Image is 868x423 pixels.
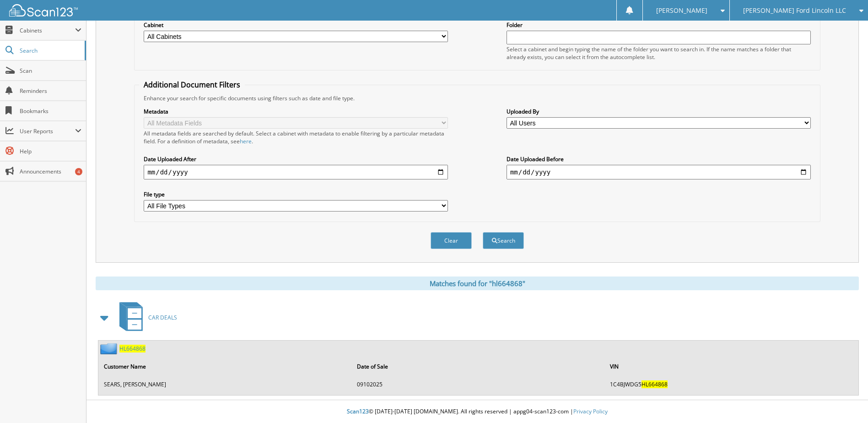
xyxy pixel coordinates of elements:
[99,357,351,376] th: Customer Name
[483,232,524,249] button: Search
[507,21,811,29] label: Folder
[96,277,859,290] div: Matches found for "hl664868"
[9,4,78,16] img: scan123-logo-white.svg
[99,377,351,392] td: SEARS, [PERSON_NAME]
[144,190,448,198] label: File type
[144,21,448,29] label: Cabinet
[144,108,448,115] label: Metadata
[20,87,81,95] span: Reminders
[573,407,608,415] a: Privacy Policy
[100,343,119,354] img: folder2.png
[352,377,604,392] td: 09102025
[507,165,811,179] input: end
[20,67,81,75] span: Scan
[20,107,81,115] span: Bookmarks
[822,379,868,423] iframe: Chat Widget
[605,377,857,392] td: 1C4BJWDG5
[119,345,146,352] a: HL664868
[743,8,846,13] span: [PERSON_NAME] Ford Lincoln LLC
[20,127,75,135] span: User Reports
[20,168,81,175] span: Announcements
[20,47,80,54] span: Search
[431,232,472,249] button: Clear
[240,137,252,145] a: here
[507,45,811,61] div: Select a cabinet and begin typing the name of the folder you want to search in. If the name match...
[605,357,857,376] th: VIN
[144,165,448,179] input: start
[144,155,448,163] label: Date Uploaded After
[144,130,448,145] div: All metadata fields are searched by default. Select a cabinet with metadata to enable filtering b...
[86,401,868,423] div: © [DATE]-[DATE] [DOMAIN_NAME]. All rights reserved | appg04-scan123-com |
[139,80,245,90] legend: Additional Document Filters
[20,147,81,155] span: Help
[507,155,811,163] label: Date Uploaded Before
[656,8,707,13] span: [PERSON_NAME]
[75,168,82,175] div: 4
[114,299,177,336] a: CAR DEALS
[148,314,177,321] span: CAR DEALS
[642,380,668,388] span: HL664868
[139,94,815,102] div: Enhance your search for specific documents using filters such as date and file type.
[352,357,604,376] th: Date of Sale
[507,108,811,115] label: Uploaded By
[20,27,75,34] span: Cabinets
[347,407,369,415] span: Scan123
